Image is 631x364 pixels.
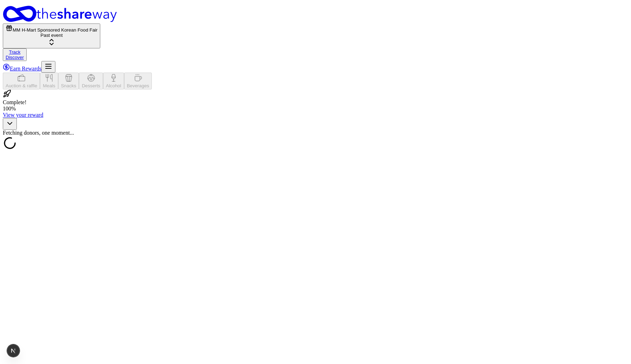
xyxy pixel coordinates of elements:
[3,48,27,61] button: TrackDiscover
[40,73,58,89] button: Meals
[127,83,149,88] div: Beverages
[3,73,40,89] button: Auction & raffle
[9,49,21,55] a: Track
[43,83,55,88] div: Meals
[82,83,100,88] div: Desserts
[3,112,43,118] a: View your reward
[3,23,100,48] button: MM H-Mart Sponsored Korean Food FairPast event
[103,73,124,89] button: Alcohol
[61,83,76,88] div: Snacks
[3,106,628,112] div: 100 %
[3,99,628,112] div: Complete!
[58,73,79,89] button: Snacks
[13,27,97,33] span: MM H-Mart Sponsored Korean Food Fair
[6,83,37,88] div: Auction & raffle
[3,6,628,23] a: Home
[3,66,41,72] a: Earn Rewards
[6,33,97,38] div: Past event
[3,130,628,136] div: Fetching donors, one moment...
[79,73,103,89] button: Desserts
[124,73,152,89] button: Beverages
[106,83,121,88] div: Alcohol
[6,55,24,60] a: Discover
